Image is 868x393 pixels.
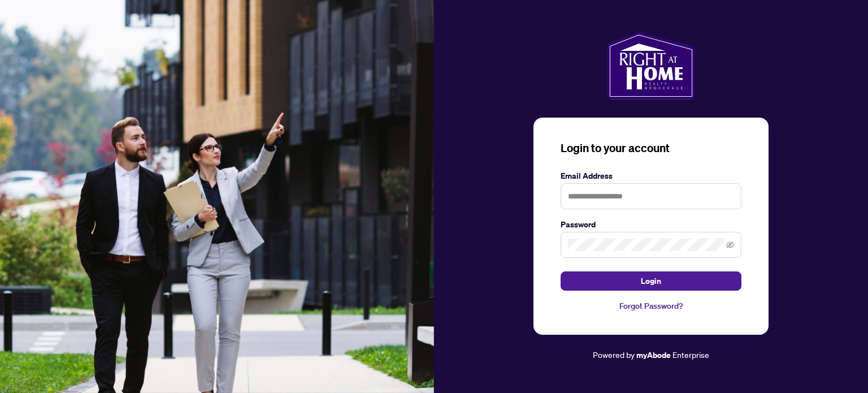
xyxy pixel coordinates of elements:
img: ma-logo [607,32,695,100]
label: Password [561,218,741,231]
span: Enterprise [672,349,709,360]
span: eye-invisible [726,241,734,249]
span: Powered by [593,349,635,360]
h3: Login to your account [561,140,741,156]
a: Forgot Password? [561,300,741,312]
label: Email Address [561,170,741,182]
span: Login [641,272,661,290]
button: Login [561,271,741,291]
a: myAbode [636,349,671,361]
